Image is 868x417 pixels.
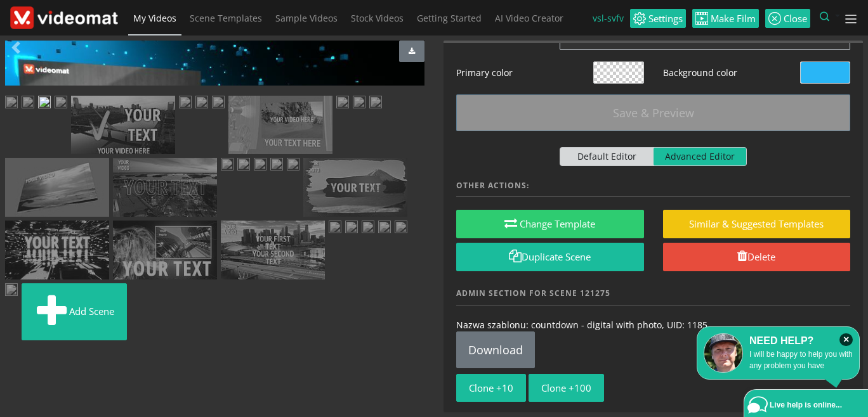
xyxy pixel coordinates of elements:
[781,14,807,23] span: Close
[456,94,850,131] button: Save & Preview
[839,333,853,346] i: Close
[646,14,683,23] span: Settings
[663,210,851,238] button: similar & suggested templates
[800,61,851,84] div: Choose custom background color for clip
[456,374,526,402] a: Clone +10
[704,333,853,349] div: NEED HELP?
[692,9,759,28] a: Make Film
[529,374,604,402] a: Clone +100
[456,289,850,305] h4: Admin section for scene 121275
[399,41,424,62] button: Download Preview Admin Only
[495,12,563,24] span: AI Video Creator
[654,61,791,84] label: Background color
[456,210,644,238] button: Change Template
[190,12,262,24] span: Scene Templates
[593,61,644,84] div: Choose custom primary color for clip
[630,9,686,28] a: Settings
[456,243,644,271] a: Duplicate Scene
[456,318,850,331] div: Nazwa szablonu: countdown - digital with photo, UID: 1185
[417,12,482,24] span: Getting Started
[10,6,118,30] img: Theme-Logo
[133,12,176,24] span: My Videos
[22,283,127,340] button: Add scene
[708,14,756,23] span: Make Film
[765,9,810,28] a: Close
[447,61,584,84] label: Primary color
[747,393,868,417] a: Live help is online...
[560,148,654,165] span: Default Editor
[456,181,850,197] h4: Other actions:
[770,401,842,409] span: Live help is online...
[351,12,404,24] span: Stock Videos
[593,1,630,36] li: vsl-svfv
[654,148,747,165] span: Advanced Editor
[749,350,853,370] span: I will be happy to help you with any problem you have
[5,41,424,276] div: Video Player
[456,331,535,368] a: Download
[275,12,338,24] span: Sample Videos
[663,243,851,271] a: Delete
